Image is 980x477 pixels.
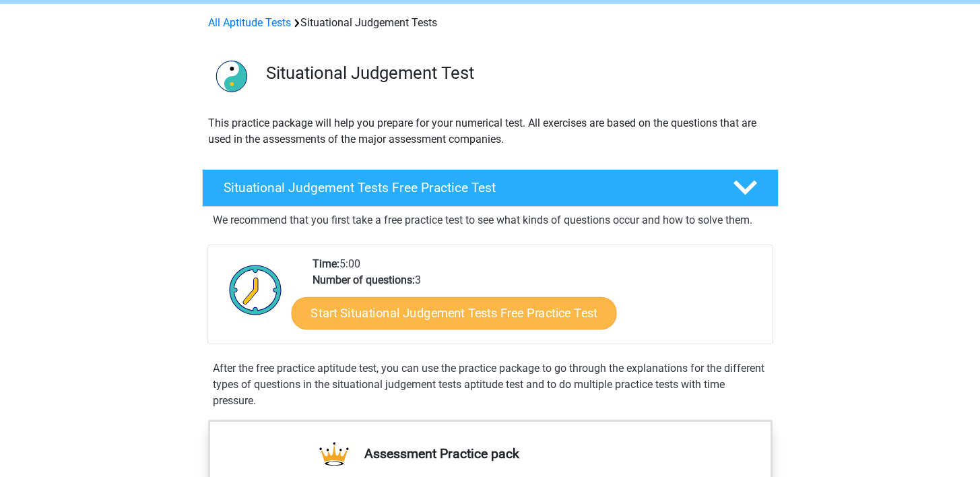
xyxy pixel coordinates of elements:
b: Time: [313,257,339,270]
div: After the free practice aptitude test, you can use the practice package to go through the explana... [207,360,773,409]
img: Clock [222,256,290,323]
div: Situational Judgement Tests [203,15,778,31]
img: situational judgement tests [203,47,260,104]
a: All Aptitude Tests [208,16,291,29]
h3: Situational Judgement Test [266,63,768,84]
div: 5:00 3 [302,256,772,344]
p: This practice package will help you prepare for your numerical test. All exercises are based on t... [208,115,773,148]
h4: Situational Judgement Tests Free Practice Test [224,180,711,195]
a: Start Situational Judgement Tests Free Practice Test [291,297,616,329]
p: We recommend that you first take a free practice test to see what kinds of questions occur and ho... [213,212,768,228]
b: Number of questions: [313,274,415,286]
a: Situational Judgement Tests Free Practice Test [197,169,784,207]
